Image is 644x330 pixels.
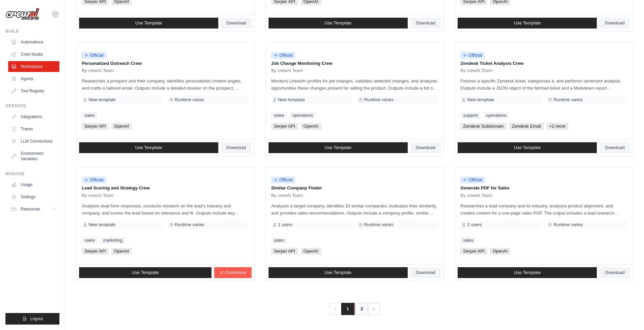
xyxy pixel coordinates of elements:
[82,112,97,119] a: sales
[82,123,109,130] span: Serper API
[290,112,316,119] a: operations
[5,8,39,21] img: Logo
[460,123,506,130] span: Zendesk Subdomain
[135,145,162,150] span: Use Template
[278,222,293,227] span: 1 users
[8,49,59,60] a: Crew Studio
[30,316,43,322] span: Logout
[79,18,218,29] a: Use Template
[364,97,393,103] span: Runtime varies
[271,248,298,255] span: Serper API
[271,202,438,217] p: Analyzes a target company, identifies 10 similar companies, evaluates their similarity, and provi...
[79,267,211,278] a: Use Template
[460,193,492,198] span: By crewAI Team
[79,142,218,153] a: Use Template
[483,112,510,119] a: operations
[458,18,597,29] a: Use Template
[514,20,541,26] span: Use Template
[341,303,354,315] span: 1
[460,248,487,255] span: Serper API
[82,68,114,73] span: By crewAI Team
[460,112,480,119] a: support
[8,61,59,72] a: Marketplace
[82,193,114,198] span: By crewAI Team
[301,123,321,130] span: OpenAI
[605,20,625,26] span: Download
[460,52,485,59] span: Official
[8,179,59,190] a: Usage
[325,145,351,150] span: Use Template
[467,97,494,103] span: New template
[271,52,296,59] span: Official
[271,123,298,130] span: Serper API
[514,270,541,275] span: Use Template
[269,267,408,278] a: Use Template
[221,142,252,153] a: Download
[175,222,204,227] span: Runtime varies
[8,86,59,96] a: Tool Registry
[225,270,246,275] span: Customize
[410,142,441,153] a: Download
[460,177,485,183] span: Official
[600,18,630,29] a: Download
[553,222,583,227] span: Runtime varies
[458,142,597,153] a: Use Template
[325,270,351,275] span: Use Template
[509,123,544,130] span: Zendesk Email
[5,171,59,177] div: Manage
[8,37,59,48] a: Automations
[89,97,115,103] span: New template
[600,142,630,153] a: Download
[364,222,393,227] span: Runtime varies
[460,237,476,244] a: sales
[271,60,438,67] p: Job Change Monitoring Crew
[8,136,59,147] a: LLM Connections
[271,193,303,198] span: By crewAI Team
[269,18,408,29] a: Use Template
[100,237,125,244] a: marketing
[553,97,583,103] span: Runtime varies
[271,185,438,191] p: Similar Company Finder
[82,202,249,217] p: Analyzes lead form responses, conducts research on the lead's industry and company, and scores th...
[514,145,541,150] span: Use Template
[8,204,59,215] button: Resources
[605,270,625,275] span: Download
[221,18,252,29] a: Download
[82,237,97,244] a: sales
[271,68,303,73] span: By crewAI Team
[467,222,482,227] span: 2 users
[271,77,438,92] p: Monitors LinkedIn profiles for job changes, validates detected changes, and analyzes opportunitie...
[8,124,59,134] a: Traces
[355,303,368,315] a: 2
[5,29,59,34] div: Build
[325,20,351,26] span: Use Template
[547,123,568,130] span: +2 more
[226,20,246,26] span: Download
[135,20,162,26] span: Use Template
[8,111,59,122] a: Integrations
[460,77,627,92] p: Fetches a specific Zendesk ticket, categorizes it, and performs sentiment analysis. Outputs inclu...
[111,123,132,130] span: OpenAI
[271,237,287,244] a: sales
[226,145,246,150] span: Download
[460,60,627,67] p: Zendesk Ticket Analysis Crew
[490,248,510,255] span: OpenAI
[132,270,159,275] span: Use Template
[410,18,441,29] a: Download
[605,145,625,150] span: Download
[271,177,296,183] span: Official
[21,206,40,212] span: Resources
[460,68,492,73] span: By crewAI Team
[600,267,630,278] a: Download
[460,185,627,191] p: Generate PDF for Sales
[416,145,436,150] span: Download
[82,248,109,255] span: Serper API
[271,112,287,119] a: sales
[301,248,321,255] span: OpenAI
[89,222,115,227] span: New template
[175,97,204,103] span: Runtime varies
[458,267,597,278] a: Use Template
[278,97,305,103] span: New template
[460,202,627,217] p: Researches a lead company and its industry, analyzes product alignment, and creates content for a...
[82,185,249,191] p: Lead Scoring and Strategy Crew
